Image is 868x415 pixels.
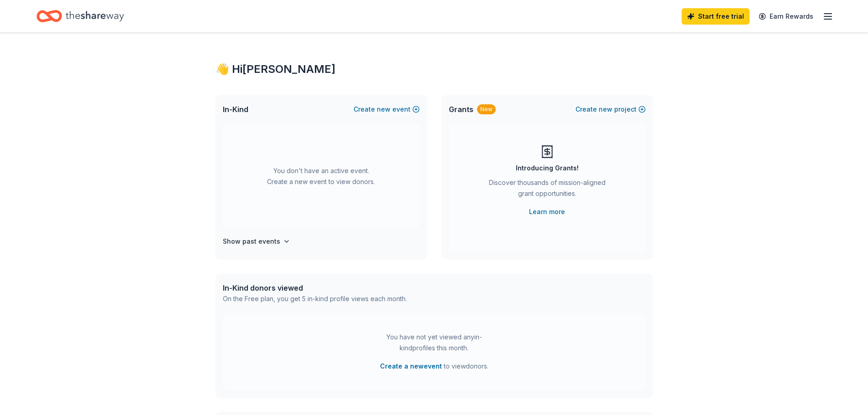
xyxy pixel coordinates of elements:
span: to view donors . [380,361,488,372]
button: Createnewproject [575,104,646,115]
button: Createnewevent [354,104,420,115]
a: Earn Rewards [753,8,819,25]
div: You have not yet viewed any in-kind profiles this month. [377,332,491,354]
div: On the Free plan, you get 5 in-kind profile views each month. [223,293,407,304]
div: Discover thousands of mission-aligned grant opportunities. [485,177,609,203]
button: Show past events [223,236,290,247]
span: new [377,104,390,115]
a: Home [36,5,124,27]
span: new [599,104,612,115]
h4: Show past events [223,236,280,247]
button: Create a newevent [380,361,442,372]
span: Grants [449,104,473,115]
div: Introducing Grants! [516,163,579,174]
a: Start free trial [682,8,750,25]
span: In-Kind [223,104,248,115]
div: New [477,104,496,114]
div: 👋 Hi [PERSON_NAME] [216,62,653,77]
div: In-Kind donors viewed [223,282,407,293]
div: You don't have an active event. Create a new event to view donors. [223,124,420,229]
a: Learn more [529,206,565,217]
